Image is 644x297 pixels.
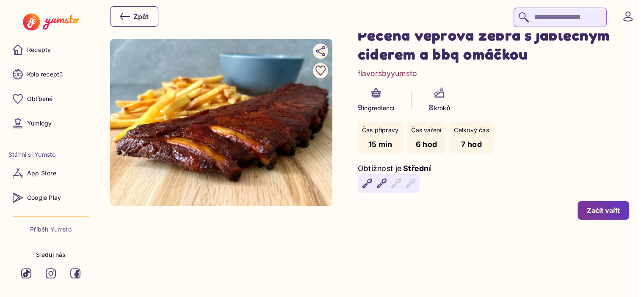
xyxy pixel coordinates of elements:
[8,64,93,84] a: Kolo receptů
[27,70,63,79] p: Kolo receptů
[23,14,78,30] img: Yumsto logo
[454,126,489,134] p: Celkový čas
[358,163,401,174] p: Obtížnost je
[411,126,441,134] p: Čas vaření
[110,39,332,206] img: undefined
[587,206,620,215] div: Začít vařit
[368,140,392,149] span: 15 min
[8,40,93,60] a: Recepty
[8,188,93,208] a: Google Play
[428,102,450,113] p: kroků
[36,251,65,259] p: Sleduj nás
[8,163,93,183] a: App Store
[8,89,93,109] a: Oblíbené
[27,119,52,128] p: Yumlogy
[27,193,61,202] p: Google Play
[358,25,629,63] h1: Pečená vepřová žebra s jablečným ciderem a bbq omáčkou
[428,103,434,112] span: 8
[110,6,158,27] button: Zpět
[27,46,51,54] p: Recepty
[358,102,395,113] p: ingrediencí
[578,201,629,220] button: Začít vařit
[27,169,56,177] p: App Store
[461,140,481,149] span: 7 hod
[358,103,363,112] span: 9
[8,150,93,159] li: Stáhni si Yumsto
[403,164,431,173] span: Střední
[362,126,399,134] p: Čas přípravy
[358,68,417,79] a: flavorsbyyumsto
[30,225,72,234] a: Příběh Yumsto
[27,95,53,103] p: Oblíbené
[120,11,149,22] div: Zpět
[8,113,93,134] a: Yumlogy
[416,140,437,149] span: 6 hod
